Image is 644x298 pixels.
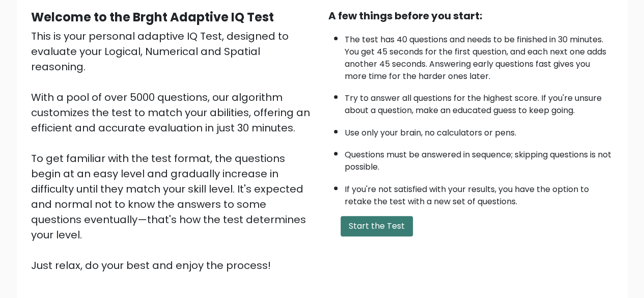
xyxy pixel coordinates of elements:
b: Welcome to the Brght Adaptive IQ Test [31,9,274,25]
li: Use only your brain, no calculators or pens. [345,122,613,139]
div: A few things before you start: [328,8,613,23]
button: Start the Test [341,216,413,236]
li: Questions must be answered in sequence; skipping questions is not possible. [345,144,613,173]
li: Try to answer all questions for the highest score. If you're unsure about a question, make an edu... [345,87,613,117]
li: The test has 40 questions and needs to be finished in 30 minutes. You get 45 seconds for the firs... [345,29,613,83]
li: If you're not satisfied with your results, you have the option to retake the test with a new set ... [345,178,613,208]
div: This is your personal adaptive IQ Test, designed to evaluate your Logical, Numerical and Spatial ... [31,29,316,273]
